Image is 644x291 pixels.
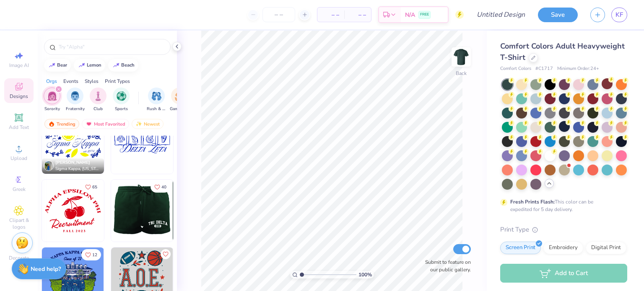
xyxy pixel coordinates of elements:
input: – – [262,7,295,22]
span: Add Text [9,124,29,131]
div: bear [57,63,67,67]
input: Try "Alpha" [58,43,165,51]
span: Fraternity [66,106,85,112]
span: 40 [161,185,166,189]
img: trend_line.gif [113,63,119,68]
button: beach [108,59,138,72]
a: KF [611,8,627,22]
img: d03bc392-e359-41ff-a5f1-e2813d98b133 [104,112,166,174]
div: Styles [85,77,99,85]
div: Print Type [500,225,627,234]
label: Submit to feature on our public gallery. [421,258,471,273]
div: filter for Rush & Bid [147,88,166,112]
div: Print Types [105,77,130,85]
button: filter button [113,88,130,112]
div: Most Favorited [82,119,129,129]
span: Sports [115,106,128,112]
img: ccf0d824-719d-4b3d-ac38-b881b41dab17 [111,112,173,174]
img: Back [453,49,470,65]
span: FREE [420,12,429,18]
img: Sorority Image [47,91,57,101]
img: 9f90d25e-8900-4f8a-b246-2e7d8f0b5452 [111,180,173,242]
img: 56e83492-6603-4ac1-a0da-c1c62a81c839 [42,180,104,242]
span: Club [93,106,103,112]
strong: Need help? [31,265,61,273]
div: filter for Sorority [44,88,60,112]
img: Game Day Image [175,91,184,101]
div: Newest [132,119,164,129]
div: Digital Print [586,242,626,254]
strong: Fresh Prints Flash: [510,198,555,205]
button: bear [44,59,71,72]
span: Comfort Colors Adult Heavyweight T-Shirt [500,41,625,62]
img: Sports Image [117,91,126,101]
img: 77dc2fe9-1d3c-4df6-8a36-5f975cbcefbd [104,180,166,242]
img: Newest.gif [135,121,142,127]
div: Screen Print [500,242,541,254]
span: Designs [10,93,28,100]
button: Like [161,249,171,259]
span: KF [615,10,623,20]
span: Greek [13,186,26,193]
span: Sorority [44,106,60,112]
span: N/A [405,10,415,19]
div: Orgs [46,77,57,85]
span: – – [322,10,339,19]
div: filter for Fraternity [66,88,85,112]
span: Minimum Order: 24 + [557,65,599,72]
button: filter button [44,88,60,112]
div: lemon [87,63,101,67]
button: Like [151,181,170,193]
span: Rush & Bid [147,106,166,112]
img: trend_line.gif [49,63,55,68]
span: # C1717 [535,65,553,72]
button: filter button [170,88,189,112]
img: most_fav.gif [86,121,92,127]
img: Rush & Bid Image [152,91,161,101]
div: Embroidery [543,242,583,254]
span: Sigma Kappa, [US_STATE][GEOGRAPHIC_DATA] [55,166,101,172]
span: Image AI [9,62,29,69]
div: beach [121,63,135,67]
img: Avatar [44,161,54,171]
button: Like [81,181,101,193]
div: filter for Club [90,88,106,112]
img: Club Image [93,91,103,101]
img: fc44965f-dbf8-44ca-9433-fd48d42a5e33 [173,180,235,242]
div: Events [63,77,78,85]
span: – – [349,10,366,19]
span: 12 [92,253,97,257]
button: lemon [74,59,105,72]
span: 65 [92,185,97,189]
div: filter for Game Day [170,88,189,112]
div: Back [456,70,467,77]
button: filter button [147,88,166,112]
span: [PERSON_NAME] [55,160,90,165]
span: Upload [10,155,27,162]
input: Untitled Design [470,6,532,23]
img: 992c291d-10f6-491f-bfff-312bb7b7e077 [173,112,235,174]
span: Game Day [170,106,189,112]
img: trending.gif [48,121,55,127]
span: Decorate [9,255,29,261]
span: 100 % [358,271,372,278]
span: Comfort Colors [500,65,531,72]
button: filter button [90,88,106,112]
div: Trending [44,119,79,129]
button: filter button [66,88,85,112]
img: Fraternity Image [70,91,80,101]
img: trend_line.gif [78,63,85,68]
button: Save [538,8,578,22]
div: This color can be expedited for 5 day delivery. [510,198,613,213]
img: ad814a44-773e-4f84-bf90-430564439795 [42,112,104,174]
button: Like [81,249,101,260]
span: Clipart & logos [4,217,34,230]
div: filter for Sports [113,88,130,112]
